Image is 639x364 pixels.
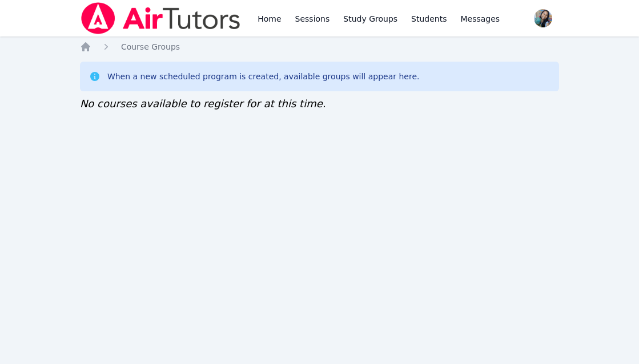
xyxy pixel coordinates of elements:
span: Course Groups [121,42,180,51]
div: When a new scheduled program is created, available groups will appear here. [107,71,420,82]
span: Messages [461,13,500,25]
a: Course Groups [121,41,180,52]
span: No courses available to register for at this time. [80,98,326,110]
img: Air Tutors [80,2,242,34]
nav: Breadcrumb [80,41,559,52]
